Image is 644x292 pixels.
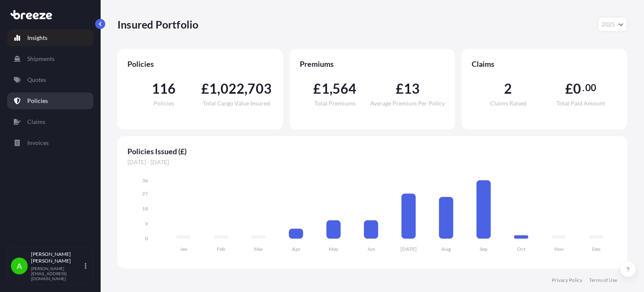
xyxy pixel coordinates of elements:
p: Policies [27,97,48,105]
tspan: 36 [142,177,148,184]
tspan: 9 [145,221,148,227]
a: Insights [7,29,93,46]
span: . [582,84,584,91]
span: 2 [504,82,512,95]
span: Total Premiums [314,100,356,106]
span: Average Premium Per Policy [370,100,445,106]
span: 116 [152,82,176,95]
span: Claims [472,59,617,69]
p: Claims [27,118,45,126]
button: Year Selector [598,17,627,32]
span: 1 [322,82,330,95]
span: 00 [585,84,596,91]
span: £ [313,82,321,95]
a: Policies [7,92,93,109]
span: [DATE] - [DATE] [127,158,617,166]
p: Shipments [27,55,55,63]
span: 022 [221,82,245,95]
span: Policies [127,59,273,69]
span: £ [396,82,404,95]
tspan: Jan [180,246,187,252]
span: Premiums [300,59,445,69]
span: A [17,262,22,270]
tspan: 27 [142,190,148,197]
tspan: Nov [554,246,564,252]
tspan: 18 [142,205,148,212]
tspan: Feb [217,246,225,252]
a: Quotes [7,71,93,88]
tspan: Mar [254,246,263,252]
span: Total Paid Amount [556,100,605,106]
span: 1 [209,82,217,95]
tspan: [DATE] [400,246,417,252]
span: Total Cargo Value Insured [203,100,270,106]
span: 564 [332,82,357,95]
span: £ [565,82,573,95]
a: Claims [7,113,93,130]
tspan: Dec [592,246,601,252]
span: £ [201,82,209,95]
p: Insights [27,34,47,42]
tspan: Aug [441,246,451,252]
span: , [244,82,247,95]
span: Claims Raised [490,100,527,106]
p: Invoices [27,139,49,147]
a: Privacy Policy [552,277,582,284]
span: , [217,82,220,95]
p: [PERSON_NAME][EMAIL_ADDRESS][DOMAIN_NAME] [31,266,83,281]
tspan: May [329,246,339,252]
p: Quotes [27,76,46,84]
tspan: Oct [517,246,526,252]
tspan: Apr [292,246,301,252]
span: 13 [404,82,420,95]
span: Policies [153,100,174,106]
tspan: Sep [480,246,488,252]
tspan: Jun [367,246,375,252]
span: 703 [247,82,272,95]
span: , [330,82,332,95]
span: 0 [573,82,581,95]
span: 2025 [602,20,615,29]
p: Insured Portfolio [117,18,198,31]
a: Invoices [7,134,93,151]
tspan: 0 [145,235,148,242]
a: Terms of Use [589,277,617,284]
p: [PERSON_NAME] [PERSON_NAME] [31,251,83,264]
a: Shipments [7,50,93,67]
span: Policies Issued (£) [127,146,617,156]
